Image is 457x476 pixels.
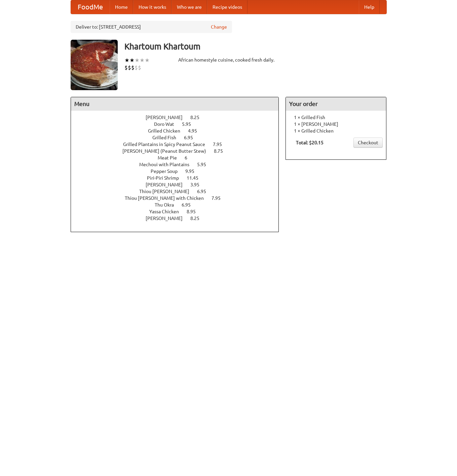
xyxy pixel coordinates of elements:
[138,64,141,71] li: $
[139,189,219,194] a: Thiou [PERSON_NAME] 6.95
[149,209,186,214] span: Yassa Chicken
[187,175,205,181] span: 11.45
[122,148,213,154] span: [PERSON_NAME] (Peanut Butter Stew)
[188,128,204,134] span: 4.95
[172,0,207,14] a: Who we are
[190,216,206,221] span: 8.25
[197,162,213,167] span: 5.95
[139,162,219,167] a: Mechoui with Plantains 5.95
[125,195,211,201] span: Thiou [PERSON_NAME] with Chicken
[289,121,383,127] li: 1 × [PERSON_NAME]
[129,57,135,64] li: ★
[359,0,380,14] a: Help
[197,189,213,194] span: 6.95
[151,169,207,174] a: Pepper Soup 9.95
[124,57,129,64] li: ★
[147,175,211,181] a: Piri-Piri Shrimp 11.45
[158,155,200,160] a: Meat Pie 6
[131,64,135,71] li: $
[214,148,230,154] span: 8.75
[190,182,206,187] span: 3.95
[122,148,235,154] a: [PERSON_NAME] (Peanut Butter Stew) 8.75
[187,209,202,214] span: 8.95
[146,216,212,221] a: [PERSON_NAME] 8.25
[353,138,383,148] a: Checkout
[145,57,150,64] li: ★
[133,0,172,14] a: How it works
[211,24,227,30] a: Change
[185,169,201,174] span: 9.95
[207,0,247,14] a: Recipe videos
[146,216,189,221] span: [PERSON_NAME]
[71,97,279,111] h4: Menu
[149,209,208,214] a: Yassa Chicken 8.95
[110,0,133,14] a: Home
[71,0,110,14] a: FoodMe
[139,189,196,194] span: Thiou [PERSON_NAME]
[71,21,232,33] div: Deliver to: [STREET_ADDRESS]
[146,115,212,120] a: [PERSON_NAME] 8.25
[154,121,181,127] span: Doro Wat
[289,114,383,121] li: 1 × Grilled Fish
[182,202,197,208] span: 6.95
[155,202,203,208] a: Thu Okra 6.95
[152,135,183,140] span: Grilled Fish
[146,182,212,187] a: [PERSON_NAME] 3.95
[296,140,323,145] b: Total: $20.15
[213,142,229,147] span: 7.95
[140,57,145,64] li: ★
[212,195,227,201] span: 7.95
[146,182,189,187] span: [PERSON_NAME]
[146,115,189,120] span: [PERSON_NAME]
[158,155,184,160] span: Meat Pie
[289,127,383,134] li: 1 × Grilled Chicken
[147,175,186,181] span: Piri-Piri Shrimp
[185,155,194,160] span: 6
[128,64,131,71] li: $
[123,142,234,147] a: Grilled Plantains in Spicy Peanut Sauce 7.95
[155,202,181,208] span: Thu Okra
[152,135,205,140] a: Grilled Fish 6.95
[135,64,138,71] li: $
[154,121,203,127] a: Doro Wat 5.95
[71,40,118,90] img: angular.jpg
[178,57,279,63] div: African homestyle cuisine, cooked fresh daily.
[184,135,200,140] span: 6.95
[148,128,210,134] a: Grilled Chicken 4.95
[135,57,140,64] li: ★
[124,40,387,53] h3: Khartoum Khartoum
[190,115,206,120] span: 8.25
[123,142,212,147] span: Grilled Plantains in Spicy Peanut Sauce
[148,128,187,134] span: Grilled Chicken
[125,195,233,201] a: Thiou [PERSON_NAME] with Chicken 7.95
[182,121,198,127] span: 5.95
[286,97,386,111] h4: Your order
[124,64,128,71] li: $
[151,169,184,174] span: Pepper Soup
[139,162,196,167] span: Mechoui with Plantains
